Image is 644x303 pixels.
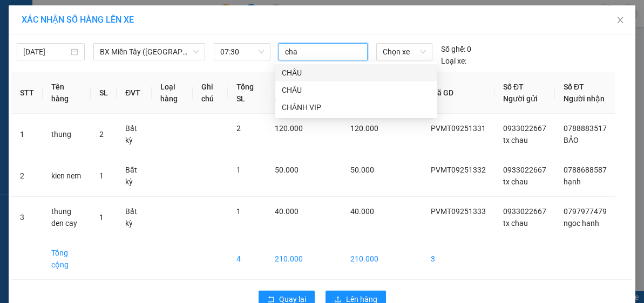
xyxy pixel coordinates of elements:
th: Tên hàng [43,72,91,114]
span: 1 [236,166,241,174]
th: Ghi chú [193,72,228,114]
td: 4 [228,238,267,280]
span: down [193,49,199,55]
td: kien nem [43,155,91,197]
span: 50.000 [350,166,374,174]
span: 0788883517 [564,124,607,133]
span: tx chau [503,219,528,228]
span: ngoc hanh [564,219,599,228]
td: 3 [422,238,494,280]
input: 12/09/2025 [23,46,69,58]
span: close [616,16,625,24]
span: 120.000 [350,124,378,133]
span: Người nhận [564,94,605,103]
th: ĐVT [117,72,151,114]
span: Người gửi [503,94,538,103]
span: PVMT09251333 [431,207,486,216]
span: PVMT09251331 [431,124,486,133]
div: CHÁNH VIP [275,99,437,116]
td: 3 [11,197,43,238]
td: 210.000 [342,238,387,280]
span: PVMT09251332 [431,166,486,174]
span: XÁC NHẬN SỐ HÀNG LÊN XE [22,15,134,25]
span: hạnh [564,177,581,186]
span: 0797977479 [564,207,607,216]
td: 210.000 [266,238,315,280]
span: Số ĐT [503,82,524,91]
span: 50.000 [275,166,299,174]
th: Tổng SL [228,72,267,114]
span: Số ĐT [564,82,584,91]
div: CHÂU [282,67,431,79]
span: BẢO [564,136,579,144]
th: STT [11,72,43,114]
span: 0788688587 [564,166,607,174]
th: Mã GD [422,72,494,114]
th: SL [91,72,117,114]
span: Chọn xe [383,44,426,60]
td: 2 [11,155,43,197]
td: Bất kỳ [117,155,151,197]
span: 2 [99,130,104,139]
span: 07:30 [220,44,265,60]
td: Bất kỳ [117,114,151,155]
div: 0 [441,43,471,55]
td: thung [43,114,91,155]
th: Tổng cước [266,72,315,114]
span: 120.000 [275,124,303,133]
td: Bất kỳ [117,197,151,238]
div: CHÂU [275,81,437,99]
span: 2 [236,124,241,133]
span: Số ghế: [441,43,465,55]
div: CHÁNH VIP [282,101,431,113]
span: 40.000 [275,207,299,216]
button: Close [605,5,635,36]
div: CHÂU [282,84,431,96]
span: 1 [99,213,104,222]
span: 40.000 [350,207,374,216]
th: Loại hàng [152,72,193,114]
span: BX Miền Tây (Hàng Ngoài) [100,44,199,60]
td: 1 [11,114,43,155]
div: CHÂU [275,64,437,81]
span: 1 [99,171,104,180]
span: 0933022667 [503,166,546,174]
span: 1 [236,207,241,216]
span: tx chau [503,177,528,186]
span: tx chau [503,136,528,144]
td: Tổng cộng [43,238,91,280]
span: 0933022667 [503,124,546,133]
span: Loại xe: [441,55,466,67]
span: 0933022667 [503,207,546,216]
td: thung den cay [43,197,91,238]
